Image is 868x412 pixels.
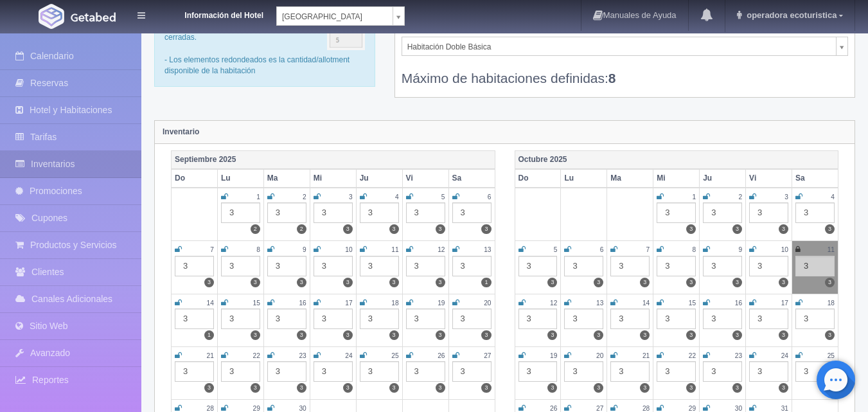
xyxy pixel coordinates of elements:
label: 2 [297,224,306,234]
small: 6 [488,193,492,201]
div: 3 [314,309,353,329]
small: 17 [345,300,352,307]
div: 3 [360,256,399,276]
small: 15 [253,300,260,307]
small: 1 [256,193,260,201]
label: 3 [251,278,260,287]
div: 3 [406,309,445,329]
small: 27 [484,352,491,359]
a: Habitación Doble Básica [402,37,848,56]
small: 6 [600,246,604,253]
div: 3 [749,361,788,382]
small: 2 [738,193,742,201]
small: 14 [207,300,214,307]
th: Vi [746,169,792,188]
div: 3 [749,202,788,223]
label: 3 [389,330,399,340]
div: 3 [610,361,650,382]
small: 29 [253,405,260,412]
small: 16 [735,300,742,307]
div: 3 [314,202,353,223]
small: 18 [828,300,835,307]
th: Sa [792,169,838,188]
div: 3 [314,361,353,382]
img: Getabed [71,12,116,22]
div: 3 [267,256,306,276]
small: 15 [689,300,696,307]
label: 3 [825,278,835,287]
th: Sa [448,169,495,188]
label: 3 [547,278,557,287]
span: [GEOGRAPHIC_DATA] [282,7,387,26]
small: 26 [550,405,557,412]
small: 28 [642,405,650,412]
div: 3 [795,309,835,329]
div: 3 [518,256,558,276]
label: 3 [297,278,306,287]
small: 21 [207,352,214,359]
div: 3 [360,309,399,329]
th: Lu [561,169,607,188]
div: 3 [610,309,650,329]
th: Ju [356,169,402,188]
label: 3 [436,383,445,393]
small: 8 [256,246,260,253]
label: 3 [481,330,491,340]
small: 21 [642,352,650,359]
th: Do [172,169,218,188]
div: 3 [175,309,214,329]
label: 3 [297,330,306,340]
small: 25 [391,352,398,359]
label: 3 [594,278,603,287]
label: 3 [640,330,650,340]
div: Máximo de habitaciones definidas: [402,56,848,87]
div: 3 [703,309,742,329]
label: 3 [251,330,260,340]
label: 3 [343,224,353,234]
label: 3 [779,330,788,340]
div: 3 [795,361,835,382]
small: 30 [735,405,742,412]
small: 31 [781,405,788,412]
label: 3 [732,330,742,340]
div: 3 [518,361,558,382]
small: 8 [693,246,696,253]
img: cutoff.png [327,21,365,50]
label: 3 [640,278,650,287]
small: 30 [299,405,306,412]
small: 3 [349,193,353,201]
label: 3 [389,224,399,234]
div: 3 [749,309,788,329]
label: 3 [436,330,445,340]
small: 14 [642,300,650,307]
small: 22 [689,352,696,359]
th: Ma [607,169,653,188]
img: Getabed [39,4,64,29]
label: 3 [779,224,788,234]
small: 26 [438,352,445,359]
label: 3 [547,383,557,393]
div: 3 [175,256,214,276]
small: 18 [391,300,398,307]
div: 3 [452,361,492,382]
small: 5 [441,193,445,201]
div: 3 [564,256,603,276]
small: 5 [554,246,558,253]
div: 3 [452,309,492,329]
small: 23 [299,352,306,359]
small: 12 [438,246,445,253]
small: 28 [207,405,214,412]
div: 3 [360,361,399,382]
div: 3 [795,256,835,276]
small: 9 [738,246,742,253]
div: 3 [452,256,492,276]
label: 3 [436,224,445,234]
small: 12 [550,300,557,307]
th: Mi [310,169,356,188]
th: Ma [263,169,310,188]
span: operadora ecoturistica [743,10,837,20]
label: 3 [594,383,603,393]
label: 1 [481,278,491,287]
small: 20 [484,300,491,307]
small: 29 [689,405,696,412]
